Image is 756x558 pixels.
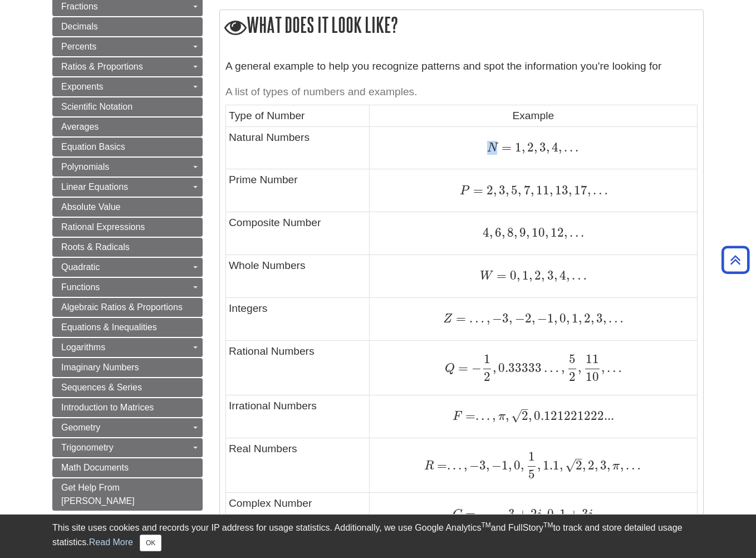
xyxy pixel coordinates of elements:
span: , [566,268,570,283]
span: , [564,225,567,240]
a: Back to Top [718,252,753,267]
span: 1 [484,351,490,366]
a: Percents [52,37,203,56]
span: i [537,508,542,521]
span: Z [443,313,453,325]
span: √ [511,408,522,423]
span: , [541,268,544,283]
span: = [493,268,507,283]
td: Rational Numbers [226,340,370,395]
span: 1 [570,311,578,326]
span: … [624,458,641,473]
span: 0 [507,268,517,283]
span: , [603,311,606,326]
span: Linear Equations [61,182,128,192]
a: Decimals [52,17,203,36]
span: 2 [483,183,493,198]
span: , [578,311,582,326]
span: 1 [547,311,554,326]
a: Functions [52,278,203,297]
span: Rational Expressions [61,222,145,232]
span: , [578,360,581,375]
span: Logarithms [61,342,105,352]
button: Close [140,535,161,551]
span: Quadratic [61,262,100,272]
a: Rational Expressions [52,218,203,237]
span: 0 [557,311,566,326]
a: Quadratic [52,258,203,277]
span: . [479,408,484,423]
span: , [532,311,535,326]
a: Roots & Radicals [52,238,203,257]
span: 2 [576,458,582,473]
td: Whole Numbers [226,254,370,297]
span: = [455,360,468,375]
span: Get Help From [PERSON_NAME] [61,483,135,506]
span: − [467,458,479,473]
span: , [582,458,586,473]
span: … [605,360,622,375]
span: Averages [61,122,99,131]
span: … [466,311,484,326]
span: , [505,183,509,198]
span: 10 [586,369,599,384]
a: Ratios & Proportions [52,57,203,76]
sup: TM [481,521,490,529]
span: , [505,408,509,423]
a: Equations & Inequalities [52,318,203,337]
span: Exponents [61,82,104,91]
td: Real Numbers [226,438,370,492]
span: , [514,225,517,240]
span: … [591,183,608,198]
span: − [535,311,547,326]
td: Prime Number [226,169,370,212]
span: , [546,140,549,155]
td: Example [369,105,697,126]
span: … [570,268,587,283]
span: 4 [549,140,558,155]
span: , [484,311,490,326]
span: Geometry [61,423,100,432]
span: … [542,360,559,375]
span: = [498,140,512,155]
span: Trigonometry [61,443,114,452]
span: Roots & Radicals [61,242,130,252]
span: . [456,458,462,473]
span: . [562,140,567,155]
span: = [434,458,447,473]
span: 2 [586,458,595,473]
span: 3 [497,183,505,198]
span: 2 [525,311,532,326]
td: Complex Number [226,493,370,536]
span: 2 [532,268,541,283]
span: Scientific Notation [61,102,132,111]
span: 2 [569,369,576,384]
span: 1.1 [541,458,559,473]
span: C [453,508,462,521]
span: 11 [586,351,599,366]
a: Linear Equations [52,178,203,197]
span: 9 [517,225,526,240]
span: Percents [61,42,96,51]
span: . [484,408,490,423]
span: , [531,183,534,198]
span: . [573,140,578,155]
div: This site uses cookies and records your IP address for usage statistics. Additionally, we use Goo... [52,521,704,551]
span: , [537,458,541,473]
a: Scientific Notation [52,97,203,116]
span: 2 [582,311,591,326]
a: Math Documents [52,458,203,477]
a: Equation Basics [52,138,203,156]
span: 4 [483,225,489,240]
span: = [453,311,466,326]
span: , [518,183,521,198]
span: 1 [520,268,529,283]
span: 6 [493,225,502,240]
span: , [502,225,505,240]
span: Absolute Value [61,202,120,212]
span: . [447,458,450,473]
sup: TM [543,521,553,529]
span: , [566,311,570,326]
a: Get Help From [PERSON_NAME] [52,478,203,511]
a: Sequences & Series [52,378,203,397]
